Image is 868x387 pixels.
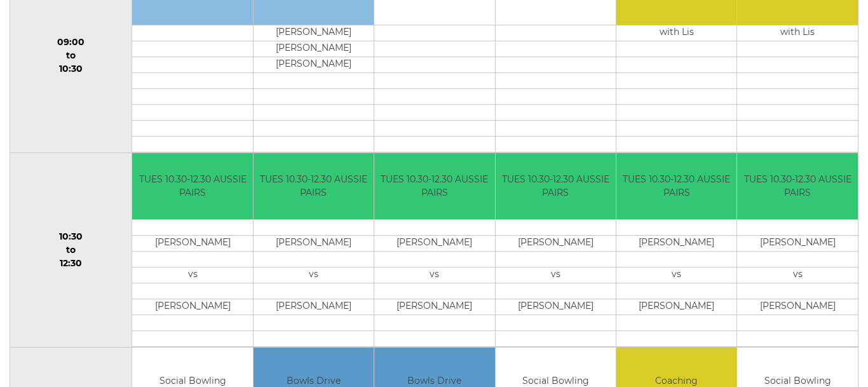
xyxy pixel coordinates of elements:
[616,25,736,41] td: with Lis
[374,153,494,220] td: TUES 10.30-12.30 AUSSIE PAIRS
[737,236,858,252] td: [PERSON_NAME]
[616,299,736,315] td: [PERSON_NAME]
[616,236,736,252] td: [PERSON_NAME]
[10,153,132,348] td: 10:30 to 12:30
[737,268,858,283] td: vs
[132,153,252,220] td: TUES 10.30-12.30 AUSSIE PAIRS
[132,268,252,283] td: vs
[737,25,858,41] td: with Lis
[132,299,252,315] td: [PERSON_NAME]
[254,57,374,72] td: [PERSON_NAME]
[374,268,494,283] td: vs
[254,25,374,41] td: [PERSON_NAME]
[496,153,616,220] td: TUES 10.30-12.30 AUSSIE PAIRS
[254,153,374,220] td: TUES 10.30-12.30 AUSSIE PAIRS
[616,268,736,283] td: vs
[496,299,616,315] td: [PERSON_NAME]
[616,153,736,220] td: TUES 10.30-12.30 AUSSIE PAIRS
[737,299,858,315] td: [PERSON_NAME]
[132,236,252,252] td: [PERSON_NAME]
[254,41,374,57] td: [PERSON_NAME]
[254,268,374,283] td: vs
[374,236,494,252] td: [PERSON_NAME]
[254,299,374,315] td: [PERSON_NAME]
[374,299,494,315] td: [PERSON_NAME]
[254,236,374,252] td: [PERSON_NAME]
[737,153,858,220] td: TUES 10.30-12.30 AUSSIE PAIRS
[496,236,616,252] td: [PERSON_NAME]
[496,268,616,283] td: vs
